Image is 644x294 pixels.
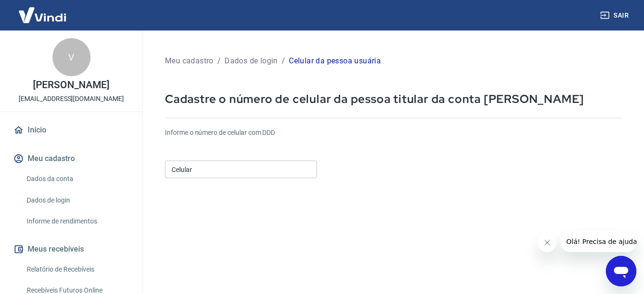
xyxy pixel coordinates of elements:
button: Meus recebíveis [11,239,131,260]
button: Meu cadastro [11,148,131,169]
a: Início [11,120,131,141]
p: / [217,55,221,67]
p: [PERSON_NAME] [33,80,109,90]
span: Olá! Precisa de ajuda? [6,7,80,14]
p: Celular da pessoa usuária [289,55,381,67]
h6: Informe o número de celular com DDD [165,128,621,138]
a: Dados de login [23,191,131,210]
div: V [52,38,91,76]
iframe: Fechar mensagem [538,233,557,252]
iframe: Mensagem da empresa [561,231,636,252]
button: Sair [598,7,633,24]
p: Meu cadastro [165,55,214,67]
p: Cadastre o número de celular da pessoa titular da conta [PERSON_NAME] [165,91,621,106]
a: Dados da conta [23,169,131,189]
iframe: Botão para abrir a janela de mensagens [606,256,636,286]
p: Dados de login [225,55,278,67]
p: / [282,55,285,67]
a: Relatório de Recebíveis [23,260,131,279]
img: Vindi [11,0,73,30]
p: [EMAIL_ADDRESS][DOMAIN_NAME] [19,94,124,104]
a: Informe de rendimentos [23,212,131,231]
